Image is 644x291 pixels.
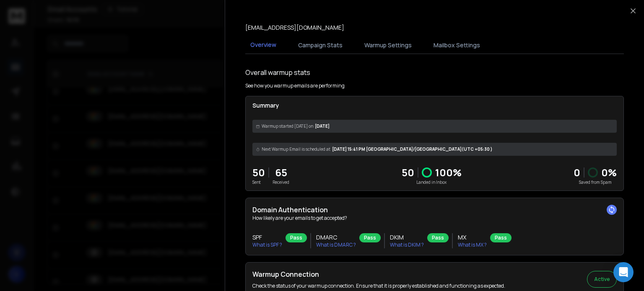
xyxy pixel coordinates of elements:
p: 65 [273,166,289,179]
div: [DATE] [252,120,617,133]
button: Overview [245,36,281,55]
h3: SPF [252,233,282,242]
div: [DATE] 15:41 PM [GEOGRAPHIC_DATA]/[GEOGRAPHIC_DATA] (UTC +05:30 ) [252,143,617,156]
div: Open Intercom Messenger [613,262,634,282]
span: Warmup started [DATE] on [262,123,313,129]
p: Sent [252,179,265,185]
p: What is MX ? [458,242,487,248]
p: Summary [252,101,617,110]
p: 50 [252,166,265,179]
div: Pass [427,233,449,242]
p: What is SPF ? [252,242,282,248]
p: How likely are your emails to get accepted? [252,215,617,221]
p: What is DKIM ? [390,242,424,248]
div: Pass [286,233,307,242]
h3: DKIM [390,233,424,242]
span: Next Warmup Email is scheduled at [262,146,330,152]
p: Received [273,179,289,185]
h3: DMARC [316,233,356,242]
p: See how you warmup emails are performing [245,82,345,89]
div: Pass [359,233,381,242]
strong: 0 [574,165,580,179]
p: Saved from Spam [574,179,617,185]
div: Pass [490,233,512,242]
p: Landed in Inbox [402,179,462,185]
p: Check the status of your warmup connection. Ensure that it is properly established and functionin... [252,283,505,289]
button: Active [587,271,617,288]
h3: MX [458,233,487,242]
button: Mailbox Settings [428,36,485,54]
p: 0 % [601,166,617,179]
button: Campaign Stats [293,36,348,54]
p: 100 % [435,166,462,179]
h2: Domain Authentication [252,205,617,215]
p: What is DMARC ? [316,242,356,248]
p: 50 [402,166,414,179]
h1: Overall warmup stats [245,67,310,77]
p: [EMAIL_ADDRESS][DOMAIN_NAME] [245,23,344,32]
h2: Warmup Connection [252,269,505,279]
button: Warmup Settings [359,36,417,54]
